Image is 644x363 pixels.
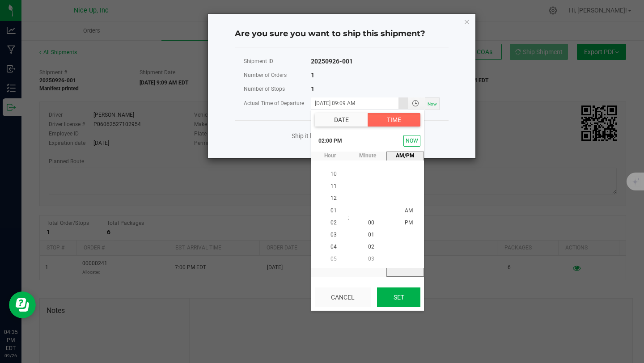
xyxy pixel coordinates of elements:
span: AM [405,207,413,214]
span: AM/PM [386,152,424,160]
button: Close [464,16,470,27]
span: 11 [330,183,337,190]
div: 1 [311,70,314,81]
button: Set [377,287,420,307]
span: 00 [368,219,374,226]
span: minute [349,152,386,160]
div: Actual Time of Departure [244,98,311,109]
a: Ship it later [292,131,322,140]
button: Date tab [315,113,368,127]
div: Number of Orders [244,70,311,81]
span: 03 [330,232,337,238]
span: 12 [330,195,337,202]
span: PM [405,219,413,226]
span: 03 [368,256,374,262]
div: Shipment ID [244,56,311,67]
div: Number of Stops [244,84,311,95]
span: 01 [330,207,337,214]
button: Cancel [315,287,371,307]
button: Select now [403,135,420,147]
span: 10 [330,171,337,177]
span: 02:00 PM [315,134,346,148]
span: Now [428,101,437,106]
span: hour [311,152,349,160]
span: 05 [330,256,337,262]
span: 01 [368,232,374,238]
input: MM/dd/yyyy HH:MM a [311,97,398,109]
div: 1 [311,84,314,95]
button: Time tab [368,113,420,127]
span: 02 [330,219,337,226]
iframe: Resource center [9,291,36,318]
span: 02 [368,244,374,250]
div: 20250926-001 [311,56,353,67]
span: 04 [330,244,337,250]
span: Toggle popup [408,97,425,109]
h4: Are you sure you want to ship this shipment? [235,28,449,40]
